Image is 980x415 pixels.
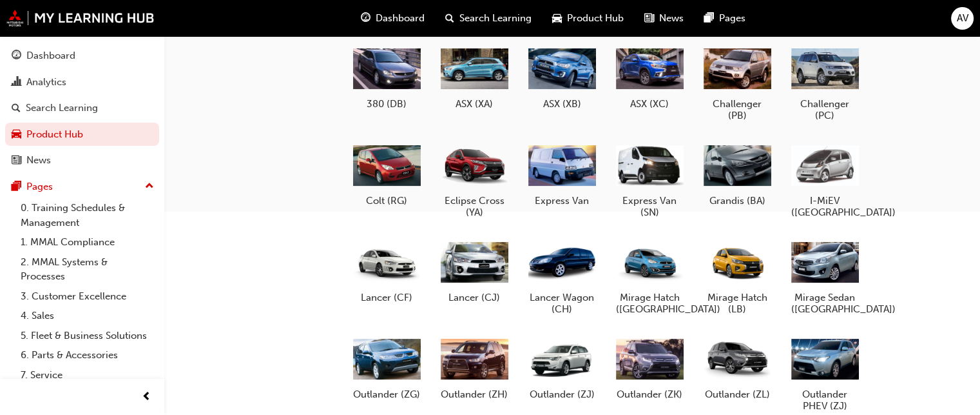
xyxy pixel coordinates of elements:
[26,101,98,116] div: Search Learning
[786,137,863,223] a: I-MiEV ([GEOGRAPHIC_DATA])
[12,103,21,114] span: search-icon
[353,195,421,207] h5: Colt (RG)
[644,10,654,26] span: news-icon
[348,330,425,405] a: Outlander (ZG)
[15,306,159,326] a: 4. Sales
[12,50,21,62] span: guage-icon
[5,148,159,172] a: News
[611,330,688,405] a: Outlander (ZK)
[436,330,513,405] a: Outlander (ZH)
[704,10,714,26] span: pages-icon
[459,11,532,26] span: Search Learning
[145,178,154,195] span: up-icon
[6,10,155,26] img: mmal
[694,5,756,32] a: pages-iconPages
[15,198,159,232] a: 0. Training Schedules & Management
[441,389,508,400] h5: Outlander (ZH)
[523,40,600,115] a: ASX (XB)
[528,292,596,315] h5: Lancer Wagon (CH)
[704,195,771,207] h5: Grandis (BA)
[616,98,684,110] h5: ASX (XC)
[26,48,75,63] div: Dashboard
[957,11,968,26] span: AV
[5,70,159,94] a: Analytics
[616,292,684,315] h5: Mirage Hatch ([GEOGRAPHIC_DATA])
[436,137,513,223] a: Eclipse Cross (YA)
[441,292,508,303] h5: Lancer (CJ)
[26,75,66,90] div: Analytics
[15,232,159,252] a: 1. MMAL Compliance
[791,292,859,315] h5: Mirage Sedan ([GEOGRAPHIC_DATA])
[12,155,21,167] span: news-icon
[523,234,600,320] a: Lancer Wagon (CH)
[719,11,745,26] span: Pages
[15,287,159,307] a: 3. Customer Excellence
[435,5,542,32] a: search-iconSearch Learning
[528,98,596,110] h5: ASX (XB)
[5,175,159,199] button: Pages
[12,181,21,193] span: pages-icon
[704,98,771,121] h5: Challenger (PB)
[26,153,51,168] div: News
[353,98,421,110] h5: 380 (DB)
[698,330,776,405] a: Outlander (ZL)
[704,389,771,400] h5: Outlander (ZL)
[15,345,159,365] a: 6. Parts & Accessories
[361,10,370,26] span: guage-icon
[698,234,776,320] a: Mirage Hatch (LB)
[5,123,159,147] a: Product Hub
[353,389,421,400] h5: Outlander (ZG)
[528,389,596,400] h5: Outlander (ZJ)
[436,234,513,309] a: Lancer (CJ)
[698,137,776,212] a: Grandis (BA)
[348,234,425,309] a: Lancer (CF)
[445,10,454,26] span: search-icon
[611,40,688,115] a: ASX (XC)
[951,7,974,30] button: AV
[698,40,776,127] a: Challenger (PB)
[616,389,684,400] h5: Outlander (ZK)
[15,326,159,346] a: 5. Fleet & Business Solutions
[12,77,21,88] span: chart-icon
[704,292,771,315] h5: Mirage Hatch (LB)
[523,330,600,405] a: Outlander (ZJ)
[441,98,508,110] h5: ASX (XA)
[634,5,694,32] a: news-iconNews
[567,11,624,26] span: Product Hub
[5,44,159,68] a: Dashboard
[523,137,600,212] a: Express Van
[616,195,684,218] h5: Express Van (SN)
[5,41,159,175] button: DashboardAnalyticsSearch LearningProduct HubNews
[791,98,859,121] h5: Challenger (PC)
[5,96,159,120] a: Search Learning
[786,234,863,320] a: Mirage Sedan ([GEOGRAPHIC_DATA])
[791,389,859,412] h5: Outlander PHEV (ZJ)
[528,195,596,207] h5: Express Van
[611,137,688,223] a: Express Van (SN)
[351,5,435,32] a: guage-iconDashboard
[26,179,53,194] div: Pages
[353,292,421,303] h5: Lancer (CF)
[376,11,425,26] span: Dashboard
[348,137,425,212] a: Colt (RG)
[611,234,688,320] a: Mirage Hatch ([GEOGRAPHIC_DATA])
[142,389,151,405] span: prev-icon
[441,195,508,218] h5: Eclipse Cross (YA)
[786,40,863,127] a: Challenger (PC)
[791,195,859,218] h5: I-MiEV ([GEOGRAPHIC_DATA])
[542,5,634,32] a: car-iconProduct Hub
[12,129,21,141] span: car-icon
[15,252,159,287] a: 2. MMAL Systems & Processes
[552,10,562,26] span: car-icon
[348,40,425,115] a: 380 (DB)
[15,365,159,385] a: 7. Service
[659,11,684,26] span: News
[436,40,513,115] a: ASX (XA)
